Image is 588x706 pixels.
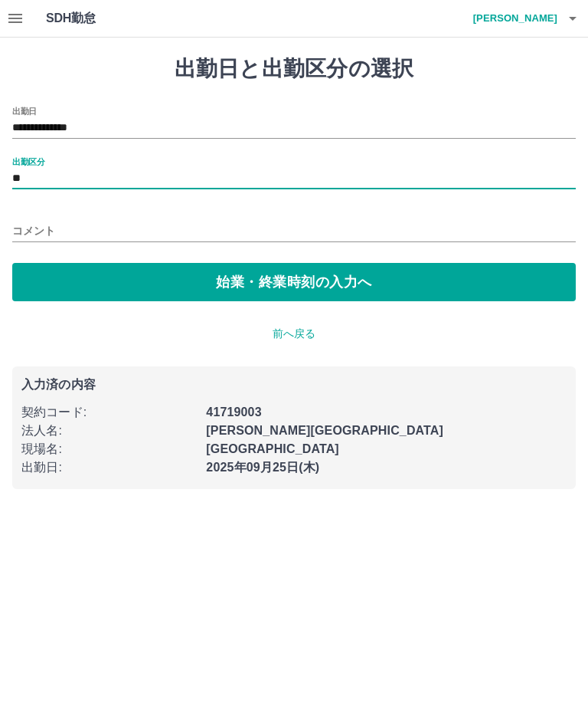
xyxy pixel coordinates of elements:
b: [PERSON_NAME][GEOGRAPHIC_DATA] [206,424,443,437]
button: 始業・終業時刻の入力へ [12,263,576,301]
p: 法人名 : [21,422,197,440]
p: 入力済の内容 [21,379,567,391]
label: 出勤日 [12,105,37,117]
p: 契約コード : [21,403,197,422]
label: 出勤区分 [12,156,44,167]
b: [GEOGRAPHIC_DATA] [206,442,339,455]
p: 前へ戻る [12,326,576,342]
p: 出勤日 : [21,458,197,477]
h1: 出勤日と出勤区分の選択 [12,56,576,82]
b: 41719003 [206,406,261,419]
p: 現場名 : [21,440,197,458]
b: 2025年09月25日(木) [206,461,319,474]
